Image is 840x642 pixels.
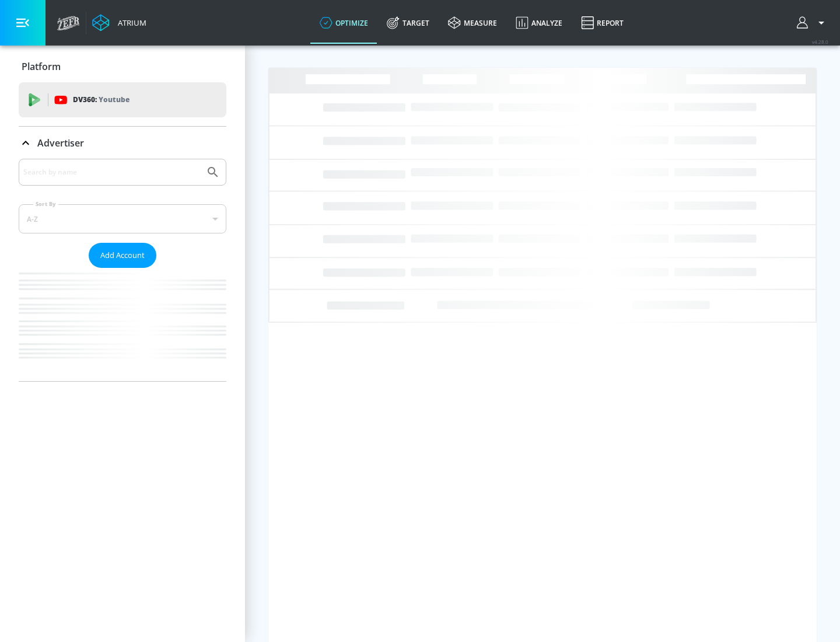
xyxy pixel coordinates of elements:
span: v 4.28.0 [812,39,828,45]
a: Report [572,2,633,44]
div: Advertiser [19,159,226,381]
a: Atrium [92,14,146,32]
a: optimize [310,2,377,44]
a: Target [377,2,439,44]
p: Advertiser [37,137,84,149]
a: measure [439,2,506,44]
input: Search by name [23,165,200,180]
div: DV360: Youtube [19,82,226,117]
p: DV360: [73,93,129,106]
div: Platform [19,50,226,83]
div: Advertiser [19,127,226,159]
label: Sort By [33,200,58,208]
button: Add Account [89,243,156,268]
p: Youtube [99,93,129,106]
a: Analyze [506,2,572,44]
span: Add Account [100,249,145,262]
div: Atrium [113,18,146,28]
div: A-Z [19,204,226,233]
nav: list of Advertiser [19,268,226,381]
p: Platform [22,60,61,73]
